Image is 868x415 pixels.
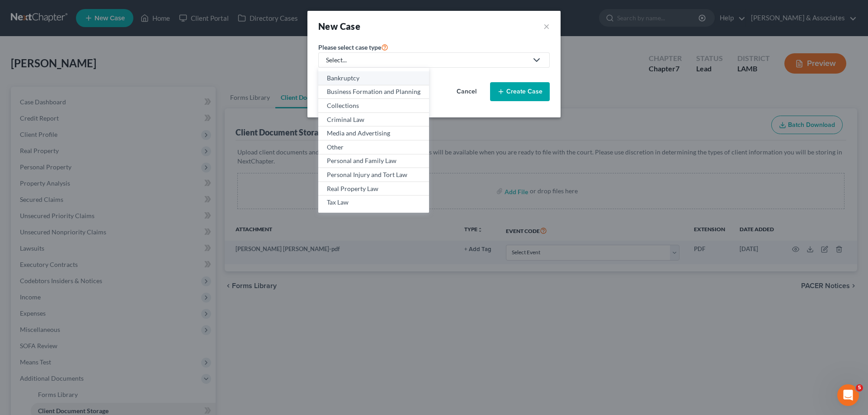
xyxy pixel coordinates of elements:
a: Bankruptcy [318,71,429,85]
a: Tax Law [318,196,429,209]
div: Media and Advertising [327,129,420,138]
div: Bankruptcy [327,74,420,83]
div: Other [327,143,420,152]
div: Collections [327,101,420,110]
a: Criminal Law [318,113,429,127]
div: Tax Law [327,198,420,207]
a: Business Formation and Planning [318,85,429,99]
iframe: Intercom live chat [837,384,859,406]
a: Real Property Law [318,182,429,196]
div: Business Formation and Planning [327,87,420,96]
a: Personal and Family Law [318,154,429,168]
div: Personal Injury and Tort Law [327,170,420,179]
div: Personal and Family Law [327,156,420,165]
span: Please select case type [318,43,381,51]
div: Real Property Law [327,184,420,193]
button: × [543,20,550,33]
div: Criminal Law [327,115,420,124]
a: Other [318,140,429,154]
span: 5 [856,384,863,392]
a: Personal Injury and Tort Law [318,168,429,182]
strong: New Case [318,21,360,32]
div: Select... [326,56,528,65]
a: Media and Advertising [318,126,429,140]
button: Cancel [447,83,486,101]
button: Create Case [490,82,550,101]
a: Collections [318,99,429,113]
